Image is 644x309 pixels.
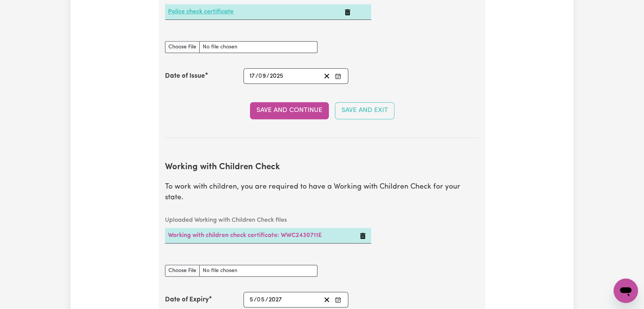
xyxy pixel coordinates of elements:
[165,162,479,173] h2: Working with Children Check
[165,213,371,228] caption: Uploaded Working with Children Check files
[168,9,234,15] a: Police check certificate
[259,71,266,81] input: --
[249,295,254,305] input: --
[258,73,262,79] span: 0
[360,231,366,240] button: Delete Working with children check certificate: WWC2430711E
[249,71,255,81] input: --
[333,71,343,81] button: Enter the Date of Issue of your National Police Check
[333,295,343,305] button: Enter the Date of Expiry of your Working with Children Check
[257,297,261,303] span: 0
[255,73,258,80] span: /
[165,182,479,204] p: To work with children, you are required to have a Working with Children Check for your state.
[250,102,329,119] button: Save and Continue
[269,71,284,81] input: ----
[265,296,268,303] span: /
[165,295,209,305] label: Date of Expiry
[266,73,269,80] span: /
[321,71,333,81] button: Clear date
[321,295,333,305] button: Clear date
[165,71,205,81] label: Date of Issue
[268,295,283,305] input: ----
[257,295,265,305] input: --
[254,296,257,303] span: /
[614,279,638,303] iframe: Button to launch messaging window
[344,7,351,16] button: Delete Police check certificate
[168,232,322,239] a: Working with children check certificate: WWC2430711E
[335,102,394,119] button: Save and Exit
